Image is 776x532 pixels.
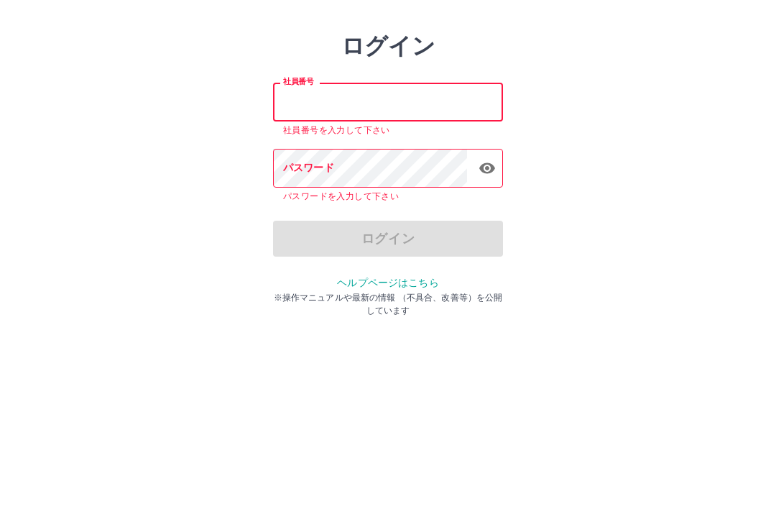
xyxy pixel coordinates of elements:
p: ※操作マニュアルや最新の情報 （不具合、改善等）を公開しています [273,349,503,375]
p: 社員番号を入力して下さい [283,182,493,196]
p: パスワードを入力して下さい [283,248,493,262]
h2: ログイン [341,91,435,118]
label: 社員番号 [283,134,313,145]
a: ヘルプページはこちら [337,335,438,347]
